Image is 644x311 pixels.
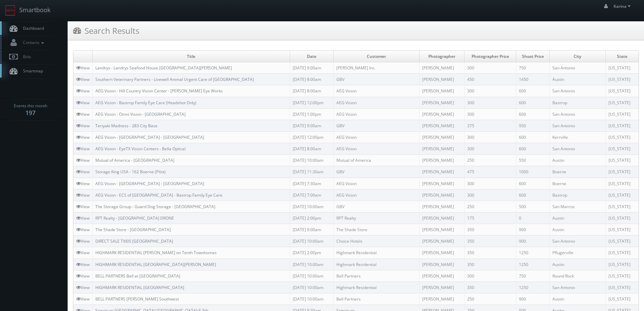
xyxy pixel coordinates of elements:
span: Dashboard [20,25,44,31]
td: 175 [464,212,516,224]
td: [DATE] 2:00pm [290,212,334,224]
td: [US_STATE] [605,120,639,131]
a: AEG Vision - Omni Vision - [GEOGRAPHIC_DATA] [95,111,186,117]
td: [PERSON_NAME] Inc. [334,62,419,74]
td: 250 [464,201,516,212]
td: City [549,51,605,62]
td: [US_STATE] [605,282,639,293]
td: 1250 [516,259,549,270]
a: View [76,296,90,302]
td: 350 [464,259,516,270]
td: [US_STATE] [605,270,639,282]
span: Smartmap [20,68,43,74]
td: 300 [464,178,516,189]
td: 1000 [516,166,549,178]
td: 600 [516,189,549,201]
td: 900 [516,236,549,247]
td: GBV [334,166,419,178]
td: Bell Partners [334,293,419,305]
h3: Search Results [73,25,139,37]
a: HIGHMARK RESIDENTIAL [GEOGRAPHIC_DATA][PERSON_NAME] [95,262,216,267]
td: 350 [464,247,516,259]
td: Boerne [549,166,605,178]
td: Shoot Price [516,51,549,62]
td: 600 [516,108,549,120]
td: [PERSON_NAME] [419,282,464,293]
td: [PERSON_NAME] [419,85,464,97]
td: [US_STATE] [605,212,639,224]
td: [US_STATE] [605,97,639,108]
td: [DATE] 9:00am [290,62,334,74]
a: AEG Vision - EyeTX Vision Centers - Bella Optical [95,146,186,152]
td: [US_STATE] [605,178,639,189]
td: Round Rock [549,270,605,282]
td: [PERSON_NAME] [419,293,464,305]
td: 500 [516,201,549,212]
td: 550 [516,155,549,166]
a: AEG Vision - ECS of [GEOGRAPHIC_DATA] - Bastrop Family Eye Care [95,192,222,198]
td: Austin [549,293,605,305]
a: View [76,134,90,140]
td: [PERSON_NAME] [419,143,464,155]
td: [PERSON_NAME] [419,120,464,131]
td: 250 [464,155,516,166]
td: Bell Partners [334,270,419,282]
a: View [76,65,90,71]
td: [PERSON_NAME] [419,189,464,201]
a: AEG Vision - Bastrop Family Eye Care (Headshot Only) [95,100,196,106]
td: Choice Hotels [334,236,419,247]
td: [PERSON_NAME] [419,270,464,282]
td: [US_STATE] [605,189,639,201]
td: AEG Vision [334,131,419,143]
td: The Shade Store [334,224,419,236]
td: [PERSON_NAME] [419,224,464,236]
td: [DATE] 10:00am [290,293,334,305]
td: 300 [464,85,516,97]
a: HIGHMARK RESIDENTIAL [PERSON_NAME] on Tenth Townhomes [95,250,217,256]
a: Teriyaki Madness - 283 City Base [95,123,158,129]
td: Bastrop [549,97,605,108]
td: AEG Vision [334,143,419,155]
a: BELL PARTNERS Bell at [GEOGRAPHIC_DATA] [95,273,180,279]
a: HIGHMARK RESIDENTIAL [GEOGRAPHIC_DATA] [95,285,184,290]
strong: 197 [25,109,35,117]
td: 300 [464,97,516,108]
a: View [76,146,90,152]
a: RPT Realty - [GEOGRAPHIC_DATA] DRONE [95,215,174,221]
a: View [76,215,90,221]
td: 250 [464,293,516,305]
td: [PERSON_NAME] [419,74,464,85]
td: Highmark Residential [334,247,419,259]
td: [DATE] 7:30am [290,178,334,189]
td: [PERSON_NAME] [419,166,464,178]
span: Karina [614,3,633,9]
a: AEG Vision - Hill Country Vision Center - [PERSON_NAME] Eye Works [95,88,223,94]
a: View [76,273,90,279]
a: Mutual of America - [GEOGRAPHIC_DATA] [95,157,174,163]
td: 300 [464,143,516,155]
a: Landrys - Landrys Seafood House [GEOGRAPHIC_DATA][PERSON_NAME] [95,65,232,71]
td: RPT Realty [334,212,419,224]
td: San Antonio [549,85,605,97]
td: 600 [516,178,549,189]
a: View [76,88,90,94]
td: [DATE] 10:00am [290,155,334,166]
span: Contacts [20,40,46,45]
td: [US_STATE] [605,201,639,212]
td: Mutual of America [334,155,419,166]
td: [US_STATE] [605,74,639,85]
td: [PERSON_NAME] [419,155,464,166]
a: The Shade Store - [GEOGRAPHIC_DATA] [95,227,171,232]
td: Austin [549,212,605,224]
td: 300 [464,270,516,282]
td: [DATE] 11:30am [290,166,334,178]
td: 900 [516,293,549,305]
a: View [76,100,90,106]
td: [US_STATE] [605,166,639,178]
td: 300 [464,62,516,74]
span: Bids [20,54,31,60]
td: GBV [334,74,419,85]
td: [DATE] 9:00am [290,224,334,236]
td: AEG Vision [334,189,419,201]
a: BELL PARTNERS [PERSON_NAME] Southwest [95,296,179,302]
